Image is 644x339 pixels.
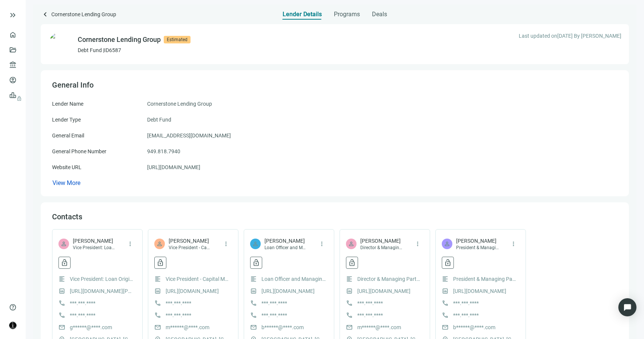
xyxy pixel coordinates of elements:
span: Lender Name [52,101,83,107]
span: mail [154,324,161,331]
a: [URL][DOMAIN_NAME] [261,287,315,295]
span: lock_open [252,259,260,267]
span: person [156,240,163,247]
button: View More [52,179,81,187]
span: Programs [334,11,360,18]
a: [URL][DOMAIN_NAME][PERSON_NAME] [70,287,134,295]
span: Contacts [52,212,82,221]
span: lock_open [444,259,452,267]
span: Vice President - Capital Markets | Debt & Structured Finance | Multifamily | Commercial (Industri... [169,245,212,251]
span: more_vert [318,240,325,247]
span: [EMAIL_ADDRESS][DOMAIN_NAME] [147,131,231,140]
span: call [442,300,449,307]
span: person [348,240,355,247]
p: Debt Fund | ID 6587 [78,46,191,54]
span: Deals [372,11,387,18]
span: General Phone Number [52,148,106,154]
button: more_vert [412,238,424,250]
span: more_vert [223,240,229,247]
button: more_vert [124,238,136,250]
span: call [346,312,353,319]
span: call [154,312,161,319]
span: Director & Managing Partner [357,275,421,283]
span: format_align_left [250,276,257,282]
span: Website URL [52,164,81,170]
span: more_vert [510,240,517,247]
button: lock_open [250,257,262,269]
span: format_align_left [58,276,65,282]
a: keyboard_arrow_left [41,10,50,20]
span: [PERSON_NAME] [169,237,212,245]
span: [PERSON_NAME] [360,237,404,245]
span: keyboard_arrow_left [41,10,50,19]
span: call [442,312,449,319]
span: lock_open [348,259,356,267]
button: more_vert [507,238,520,250]
span: call [250,300,257,307]
span: General Email [52,133,84,139]
span: call [58,300,65,307]
span: more_vert [414,240,421,247]
button: more_vert [220,238,232,250]
div: Cornerstone Lending Group [78,34,161,45]
span: President & Managing Partner [453,275,517,283]
span: Lender Details [283,11,322,18]
span: Vice President: Loan Originations [73,245,116,251]
span: format_align_left [442,276,449,282]
span: Debt Fund [147,116,171,124]
span: [PERSON_NAME] [73,237,116,245]
span: person [444,240,450,247]
span: [PERSON_NAME] [264,237,308,245]
button: lock_open [346,257,358,269]
span: mail [250,324,257,331]
span: call [58,312,65,319]
img: avatar [9,322,16,329]
span: mail [346,324,353,331]
span: call [154,300,161,307]
span: Loan Officer and Managing Partner [264,245,308,251]
span: lock_open [157,259,164,267]
span: Estimated [164,36,191,43]
button: lock_open [58,257,71,269]
span: person [60,240,67,247]
button: lock_open [442,257,454,269]
span: format_align_left [346,276,353,282]
span: Last updated on [DATE] By [PERSON_NAME] [519,32,621,40]
span: call [250,312,257,319]
a: [URL][DOMAIN_NAME] [166,287,219,295]
a: [URL][DOMAIN_NAME] [147,163,200,171]
button: more_vert [316,238,328,250]
span: call [346,300,353,307]
span: mail [442,324,449,331]
button: keyboard_double_arrow_right [8,11,17,20]
span: General Info [52,80,94,89]
span: 949.818.7940 [147,147,180,156]
span: President & Managing Partner [456,245,500,251]
span: format_align_left [154,276,161,282]
span: mail [58,324,65,331]
span: Vice President - Capital Markets | Debt & Structured Finance | Multifamily | Commercial (Industri... [166,275,230,283]
span: Director & Managing Partner [360,245,404,251]
span: lock_open [61,259,68,267]
span: help [9,304,17,311]
div: Open Intercom Messenger [618,298,636,316]
img: f3f17009-5499-4fdb-ae24-b4f85919d8eb [48,32,73,57]
button: lock_open [154,257,166,269]
span: Cornerstone Lending Group [51,10,116,20]
a: [URL][DOMAIN_NAME] [453,287,506,295]
span: person [252,240,259,247]
span: Lender Type [52,117,81,123]
span: Vice President: Loan Originations [70,275,134,283]
span: Cornerstone Lending Group [147,100,212,108]
span: [PERSON_NAME] [456,237,500,245]
span: more_vert [127,240,134,247]
span: View More [52,179,80,186]
a: [URL][DOMAIN_NAME] [357,287,410,295]
span: Loan Officer and Managing Partner [261,275,326,283]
